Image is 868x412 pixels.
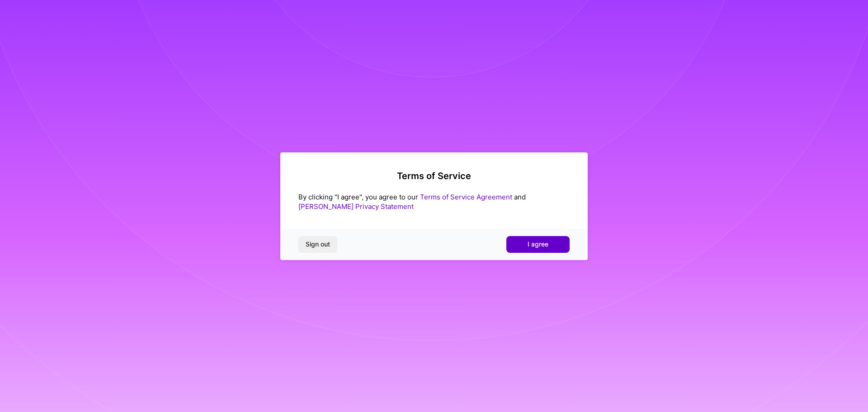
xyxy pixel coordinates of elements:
[528,240,548,249] span: I agree
[298,192,570,211] div: By clicking "I agree", you agree to our and
[298,202,414,211] a: [PERSON_NAME] Privacy Statement
[420,193,512,201] a: Terms of Service Agreement
[298,236,337,252] button: Sign out
[306,240,330,249] span: Sign out
[506,236,570,252] button: I agree
[298,170,570,181] h2: Terms of Service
